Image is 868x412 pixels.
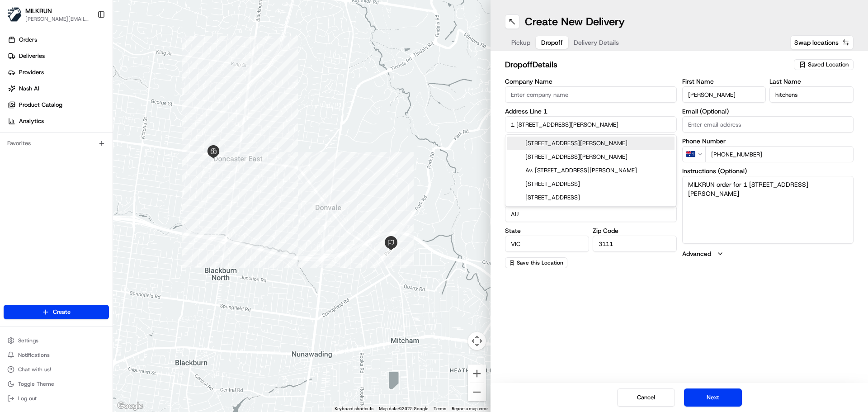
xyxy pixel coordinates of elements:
[705,146,854,162] input: Enter phone number
[682,78,766,85] label: First Name
[379,406,428,411] span: Map data ©2025 Google
[505,134,677,207] div: Suggestions
[468,332,486,350] button: Map camera controls
[4,363,109,376] button: Chat with us!
[505,206,677,222] input: Enter country
[505,257,567,268] button: Save this Location
[452,406,488,411] a: Report a map error
[769,86,854,103] input: Enter last name
[18,395,37,402] span: Log out
[769,78,854,85] label: Last Name
[4,349,109,361] button: Notifications
[505,58,788,71] h2: dropoff Details
[507,150,675,164] div: [STREET_ADDRESS][PERSON_NAME]
[19,68,44,76] span: Providers
[505,116,677,133] input: Enter address
[53,308,71,316] span: Create
[790,35,854,50] button: Swap locations
[335,406,373,412] button: Keyboard shortcuts
[115,400,145,412] a: Open this area in Google Maps (opens a new window)
[593,227,677,234] label: Zip Code
[525,14,625,29] h1: Create New Delivery
[18,380,54,388] span: Toggle Theme
[4,305,109,319] button: Create
[434,406,446,411] a: Terms (opens in new tab)
[617,388,675,407] button: Cancel
[682,249,711,258] label: Advanced
[682,249,854,258] button: Advanced
[4,392,109,405] button: Log out
[794,58,854,71] button: Saved Location
[574,38,619,47] span: Delivery Details
[517,259,563,266] span: Save this Location
[507,164,675,177] div: Av. [STREET_ADDRESS][PERSON_NAME]
[4,378,109,390] button: Toggle Theme
[468,383,486,401] button: Zoom out
[4,65,113,80] a: Providers
[25,6,52,15] button: MILKRUN
[507,191,675,204] div: [STREET_ADDRESS]
[4,33,113,47] a: Orders
[4,98,113,112] a: Product Catalog
[511,38,530,47] span: Pickup
[18,351,50,359] span: Notifications
[7,7,22,22] img: MILKRUN
[4,334,109,347] button: Settings
[682,116,854,133] input: Enter email address
[4,81,113,96] a: Nash AI
[682,168,854,174] label: Instructions (Optional)
[682,108,854,114] label: Email (Optional)
[684,388,742,407] button: Next
[794,38,839,47] span: Swap locations
[19,117,44,125] span: Analytics
[18,337,38,344] span: Settings
[682,86,766,103] input: Enter first name
[4,4,94,25] button: MILKRUNMILKRUN[PERSON_NAME][EMAIL_ADDRESS][DOMAIN_NAME]
[4,136,109,151] div: Favorites
[505,78,677,85] label: Company Name
[468,365,486,383] button: Zoom in
[115,400,145,412] img: Google
[505,227,589,234] label: State
[505,236,589,252] input: Enter state
[682,176,854,244] textarea: MILKRUN order for 1 [STREET_ADDRESS][PERSON_NAME]
[593,236,677,252] input: Enter zip code
[19,85,39,93] span: Nash AI
[19,52,45,60] span: Deliveries
[25,15,90,23] button: [PERSON_NAME][EMAIL_ADDRESS][DOMAIN_NAME]
[682,138,854,144] label: Phone Number
[808,61,849,69] span: Saved Location
[18,366,51,373] span: Chat with us!
[541,38,563,47] span: Dropoff
[19,36,37,44] span: Orders
[505,86,677,103] input: Enter company name
[505,108,677,114] label: Address Line 1
[4,49,113,63] a: Deliveries
[4,114,113,128] a: Analytics
[19,101,62,109] span: Product Catalog
[507,177,675,191] div: [STREET_ADDRESS]
[507,137,675,150] div: [STREET_ADDRESS][PERSON_NAME]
